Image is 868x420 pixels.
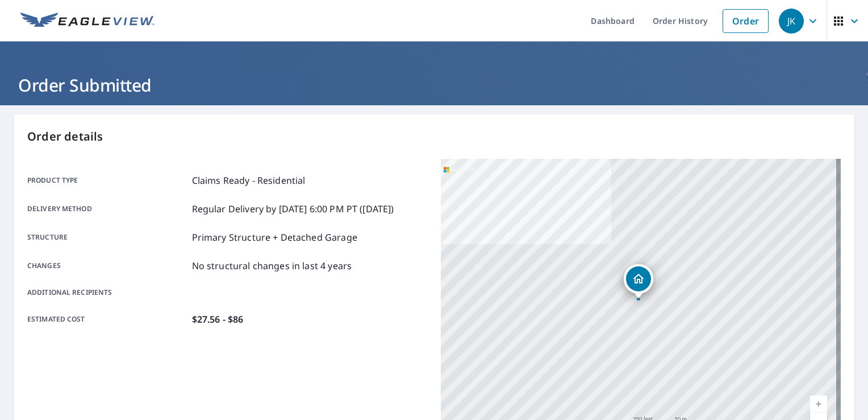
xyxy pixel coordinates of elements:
[192,174,306,187] p: Claims Ready - Residential
[192,202,394,216] p: Regular Delivery by [DATE] 6:00 PM PT ([DATE])
[27,312,187,326] p: Estimated cost
[27,287,187,298] p: Additional recipients
[27,259,187,273] p: Changes
[779,9,804,34] div: JK
[624,264,653,299] div: Dropped pin, building 1, Residential property, 43407 235th St Howard, SD 57349
[192,312,244,326] p: $27.56 - $86
[20,13,155,30] img: EV Logo
[192,230,357,244] p: Primary Structure + Detached Garage
[723,9,769,33] a: Order
[192,259,352,273] p: No structural changes in last 4 years
[27,174,187,187] p: Product type
[810,396,827,413] a: Current Level 17, Zoom In
[27,230,187,244] p: Structure
[27,128,841,145] p: Order details
[14,73,854,97] h1: Order Submitted
[27,202,187,216] p: Delivery method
